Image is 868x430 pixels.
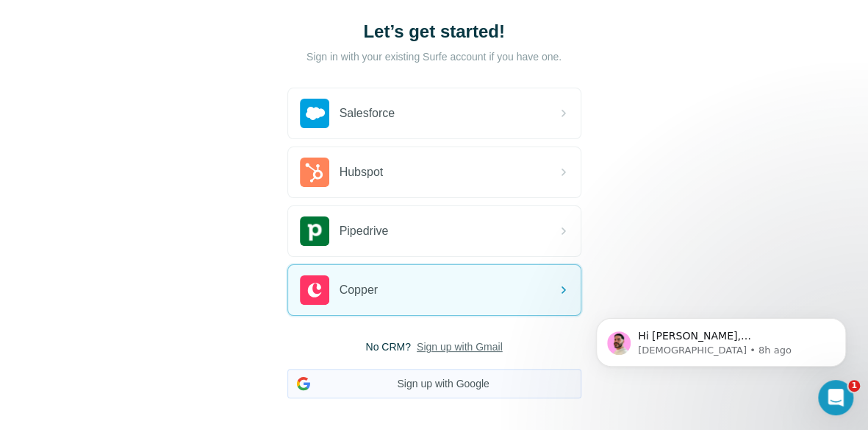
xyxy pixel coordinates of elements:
iframe: Intercom notifications message [574,287,868,390]
span: No CRM? [365,339,410,354]
img: salesforce's logo [300,99,329,128]
span: Pipedrive [340,222,389,240]
span: Copper [340,281,378,299]
img: pipedrive's logo [300,216,329,246]
img: copper's logo [300,275,329,305]
p: Sign in with your existing Surfe account if you have one. [306,49,562,64]
button: Sign up with Gmail [417,339,503,354]
iframe: Intercom live chat [818,380,853,415]
span: Salesforce [340,105,395,122]
h1: Let’s get started! [287,20,581,43]
button: Sign up with Google [287,369,581,398]
span: 1 [848,380,860,392]
img: hubspot's logo [300,158,329,187]
span: Hubspot [340,163,384,181]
